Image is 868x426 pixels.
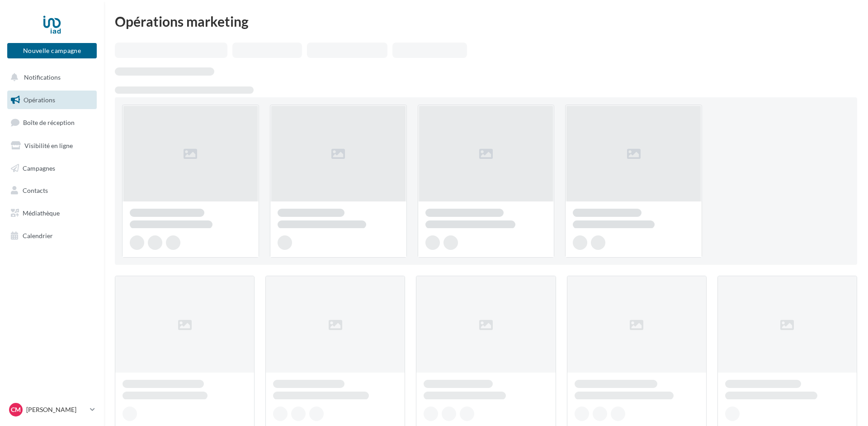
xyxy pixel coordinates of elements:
[24,73,61,81] span: Notifications
[26,405,86,414] p: [PERSON_NAME]
[23,119,75,126] span: Boîte de réception
[7,401,97,418] a: CM [PERSON_NAME]
[24,142,73,149] span: Visibilité en ligne
[5,136,99,155] a: Visibilité en ligne
[11,405,21,414] span: CM
[7,43,97,58] button: Nouvelle campagne
[5,159,99,178] a: Campagnes
[5,181,99,200] a: Contacts
[115,14,857,28] div: Opérations marketing
[24,96,55,104] span: Opérations
[23,232,53,239] span: Calendrier
[5,113,99,132] a: Boîte de réception
[5,204,99,223] a: Médiathèque
[23,164,55,172] span: Campagnes
[5,91,99,110] a: Opérations
[5,226,99,245] a: Calendrier
[23,209,60,217] span: Médiathèque
[23,187,48,194] span: Contacts
[5,68,95,87] button: Notifications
